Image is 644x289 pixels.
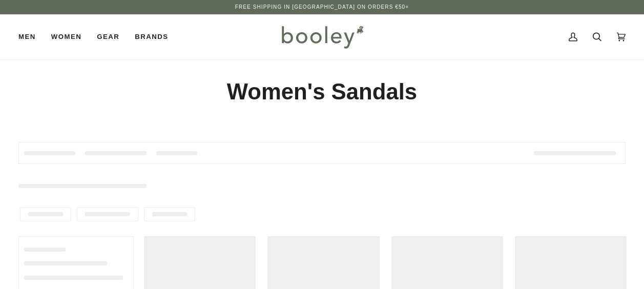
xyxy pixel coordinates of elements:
[18,32,36,42] span: Men
[89,14,127,59] a: Gear
[277,22,367,52] img: Booley
[51,32,81,42] span: Women
[18,78,626,106] h1: Women's Sandals
[18,14,44,59] a: Men
[127,14,176,59] a: Brands
[97,32,119,42] span: Gear
[235,3,409,11] p: Free Shipping in [GEOGRAPHIC_DATA] on Orders €50+
[44,14,89,59] a: Women
[135,32,168,42] span: Brands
